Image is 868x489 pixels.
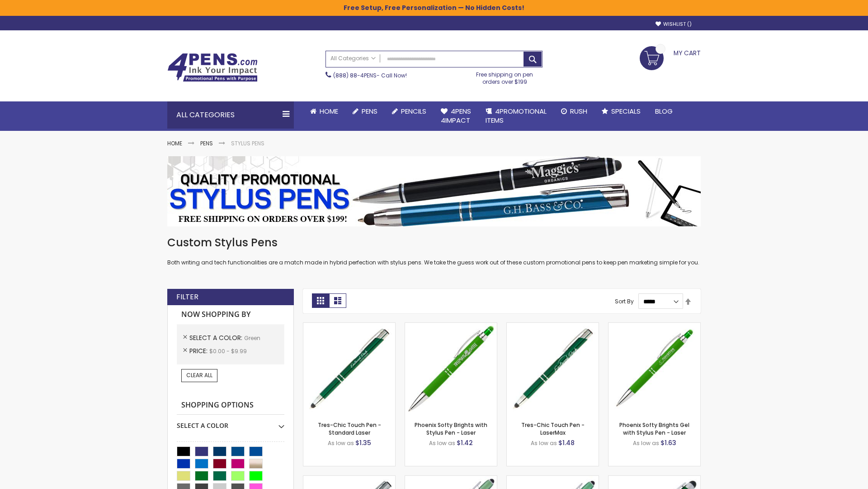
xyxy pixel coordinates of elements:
[167,53,258,82] img: 4Pens Custom Pens and Promotional Products
[385,101,434,121] a: Pencils
[615,297,634,305] label: Sort By
[167,235,701,267] div: Both writing and tech functionalities are a match made in hybrid perfection with stylus pens. We ...
[320,106,338,116] span: Home
[312,293,329,308] strong: Grid
[660,438,676,447] span: $1.63
[177,415,284,430] div: Select A Color
[619,421,689,436] a: Phoenix Softy Brights Gel with Stylus Pen - Laser
[441,106,471,125] span: 4Pens 4impact
[345,101,385,121] a: Pens
[405,475,497,483] a: Ellipse Stylus Pen - LaserMax-Green
[594,101,648,121] a: Specials
[326,51,380,66] a: All Categories
[401,106,426,116] span: Pencils
[333,72,377,79] a: (888) 88-4PENS
[507,322,599,330] a: Tres-Chic Touch Pen - LaserMax-Green
[507,323,599,415] img: Tres-Chic Touch Pen - LaserMax-Green
[434,101,478,131] a: 4Pens4impact
[189,333,244,342] span: Select A Color
[189,346,209,355] span: Price
[457,438,473,447] span: $1.42
[186,371,212,379] span: Clear All
[521,421,585,436] a: Tres-Chic Touch Pen - LaserMax
[167,139,182,147] a: Home
[333,72,407,79] span: - Call Now!
[429,439,455,447] span: As low as
[656,21,692,28] a: Wishlist
[328,439,354,447] span: As low as
[303,475,395,483] a: Tres-Chic Softy Stylus Pen - Laser-Green
[405,323,497,415] img: Phoenix Softy Brights with Stylus Pen - Laser-Green
[167,235,701,250] h1: Custom Stylus Pens
[177,396,284,415] strong: Shopping Options
[231,139,264,147] strong: Stylus Pens
[633,439,659,447] span: As low as
[467,67,543,86] div: Free shipping on pen orders over $199
[330,55,376,62] span: All Categories
[181,369,217,382] a: Clear All
[648,101,680,121] a: Blog
[209,347,247,355] span: $0.00 - $9.99
[244,334,260,342] span: Green
[558,438,575,447] span: $1.48
[167,156,701,226] img: Stylus Pens
[570,106,587,116] span: Rush
[415,421,487,436] a: Phoenix Softy Brights with Stylus Pen - Laser
[362,106,377,116] span: Pens
[486,106,547,125] span: 4PROMOTIONAL ITEMS
[531,439,557,447] span: As low as
[167,101,294,129] div: All Categories
[176,292,198,302] strong: Filter
[554,101,594,121] a: Rush
[609,475,700,483] a: Logo Beam Stylus LIght Up Pen-Green
[303,323,395,415] img: Tres-Chic Touch Pen - Standard Laser-Green
[177,305,284,324] strong: Now Shopping by
[405,322,497,330] a: Phoenix Softy Brights with Stylus Pen - Laser-Green
[611,106,641,116] span: Specials
[355,438,371,447] span: $1.35
[507,475,599,483] a: Ellipse Stylus Pen - ColorJet-Green
[303,322,395,330] a: Tres-Chic Touch Pen - Standard Laser-Green
[609,323,700,415] img: Phoenix Softy Brights Gel with Stylus Pen - Laser-Green
[609,322,700,330] a: Phoenix Softy Brights Gel with Stylus Pen - Laser-Green
[303,101,345,121] a: Home
[655,106,673,116] span: Blog
[318,421,381,436] a: Tres-Chic Touch Pen - Standard Laser
[200,139,213,147] a: Pens
[478,101,554,131] a: 4PROMOTIONALITEMS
